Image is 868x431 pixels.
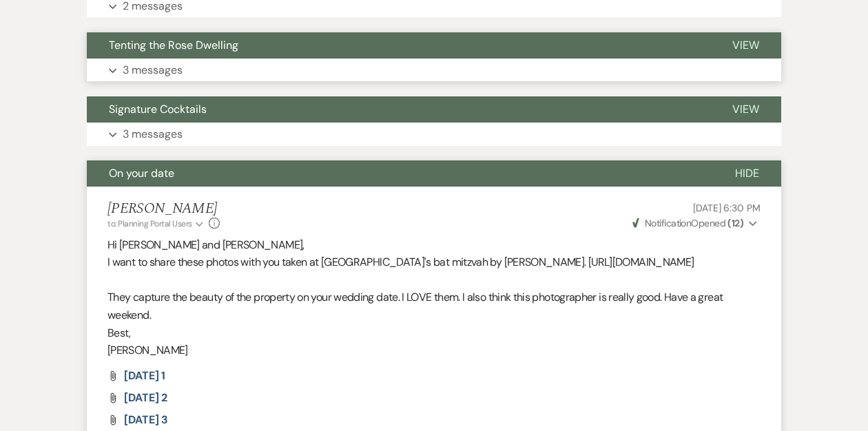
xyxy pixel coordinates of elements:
[710,96,781,123] button: View
[632,217,744,229] span: Opened
[87,96,710,123] button: Signature Cocktails
[735,166,759,180] span: Hide
[124,392,167,403] a: [DATE] 2
[645,217,691,229] span: Notification
[87,160,713,187] button: On your date
[107,324,761,342] p: Best,
[124,390,167,405] span: [DATE] 2
[109,102,207,116] span: Signature Cocktails
[109,38,238,52] span: Tenting the Rose Dwelling
[124,368,165,383] span: [DATE] 1
[124,414,168,425] a: [DATE] 3
[87,32,710,59] button: Tenting the Rose Dwelling
[107,288,761,324] p: They capture the beauty of the property on your wedding date. I LOVE them. I also think this phot...
[107,341,761,359] p: [PERSON_NAME]
[123,61,183,79] p: 3 messages
[710,32,781,59] button: View
[107,218,205,230] button: to: Planning Portal Users
[123,125,183,143] p: 3 messages
[109,166,174,180] span: On your date
[713,160,781,187] button: Hide
[107,253,761,271] p: I want to share these photos with you taken at [GEOGRAPHIC_DATA]'s bat mitzvah by [PERSON_NAME]. ...
[732,102,759,116] span: View
[124,370,165,381] a: [DATE] 1
[107,236,761,254] p: Hi [PERSON_NAME] and [PERSON_NAME],
[727,217,743,229] strong: ( 12 )
[107,218,192,229] span: to: Planning Portal Users
[693,202,761,214] span: [DATE] 6:30 PM
[87,59,781,82] button: 3 messages
[630,216,761,231] button: NotificationOpened (12)
[732,38,759,52] span: View
[87,123,781,146] button: 3 messages
[107,200,220,218] h5: [PERSON_NAME]
[124,412,168,427] span: [DATE] 3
